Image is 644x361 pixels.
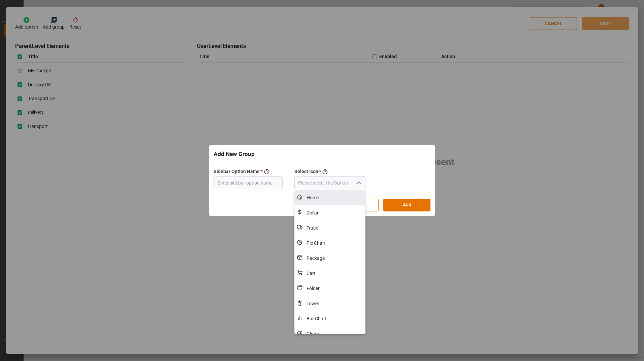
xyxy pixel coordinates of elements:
[214,176,283,189] input: Enter sidebar option name
[383,199,430,211] button: Add
[294,168,318,175] label: Select Icon
[302,220,365,236] div: Truck
[294,176,366,189] input: Please select the Option
[302,296,365,311] div: Tower
[302,281,365,296] div: Folder
[302,205,365,220] div: Dollar
[302,190,365,205] div: Home
[302,326,365,342] div: Globe
[302,311,365,326] div: Bar Chart
[302,251,365,266] div: Package
[353,178,363,188] button: close menu
[302,266,365,281] div: Cart
[214,168,260,175] label: Sidebar Option Name
[214,150,255,158] h3: Add New Group
[302,236,365,251] div: Pie Chart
